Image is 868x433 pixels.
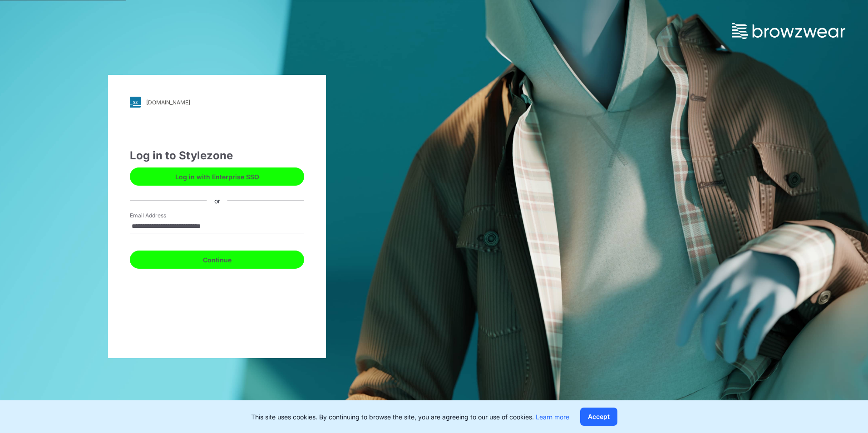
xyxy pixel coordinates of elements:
[251,412,569,422] p: This site uses cookies. By continuing to browse the site, you are agreeing to our use of cookies.
[732,23,845,39] img: browzwear-logo.73288ffb.svg
[130,251,304,269] button: Continue
[130,212,193,220] label: Email Address
[536,413,569,421] a: Learn more
[580,408,617,426] button: Accept
[130,167,304,186] button: Log in with Enterprise SSO
[130,97,304,108] a: [DOMAIN_NAME]
[130,148,304,164] div: Log in to Stylezone
[207,196,227,205] div: or
[130,97,141,108] img: svg+xml;base64,PHN2ZyB3aWR0aD0iMjgiIGhlaWdodD0iMjgiIHZpZXdCb3g9IjAgMCAyOCAyOCIgZmlsbD0ibm9uZSIgeG...
[146,99,190,106] div: [DOMAIN_NAME]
